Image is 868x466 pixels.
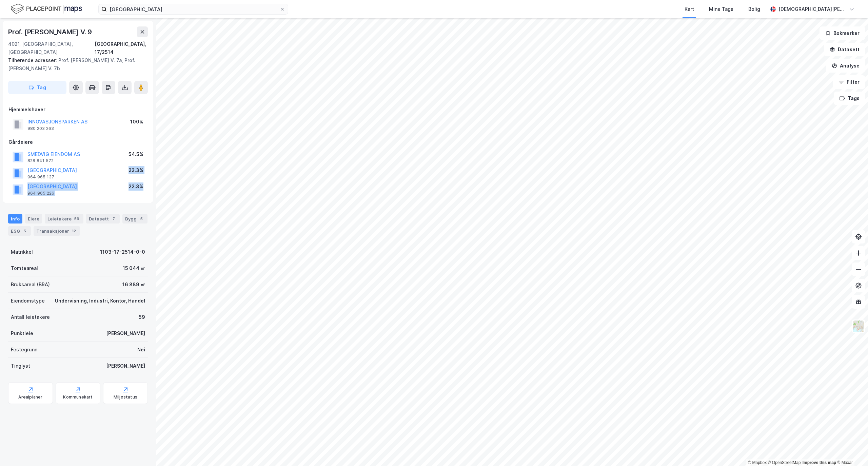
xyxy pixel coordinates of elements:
div: 964 965 226 [27,191,54,196]
iframe: Chat Widget [834,433,868,466]
div: Nei [137,346,145,354]
div: 1103-17-2514-0-0 [100,248,145,256]
div: Transaksjoner [34,226,80,236]
button: Bokmerker [820,26,865,40]
div: Bolig [748,5,760,13]
div: Eiendomstype [11,297,45,305]
div: 16 889 ㎡ [122,280,145,289]
div: [GEOGRAPHIC_DATA], 17/2514 [95,40,148,56]
div: Antall leietakere [11,313,50,321]
img: logo.f888ab2527a4732fd821a326f86c7f29.svg [11,3,82,15]
div: ESG [8,226,31,236]
div: Info [8,214,22,224]
div: 100% [130,118,143,126]
div: Gårdeiere [8,138,147,146]
div: Eiere [25,214,42,224]
div: 22.3% [129,166,143,174]
div: Tinglyst [11,362,30,370]
div: 980 203 263 [27,126,54,131]
div: Datasett [86,214,120,224]
div: 964 965 137 [27,174,54,180]
div: Punktleie [11,329,33,337]
a: OpenStreetMap [768,460,801,465]
button: Filter [833,75,865,89]
div: Kontrollprogram for chat [834,433,868,466]
div: Undervisning, Industri, Kontor, Handel [55,297,145,305]
button: Analyse [826,59,865,73]
div: Mine Tags [709,5,733,13]
div: 22.3% [129,182,143,191]
div: Bruksareal (BRA) [11,280,50,289]
div: Prof. [PERSON_NAME] V. 7a, Prof. [PERSON_NAME] V. 7b [8,56,142,73]
div: Bygg [122,214,147,224]
div: Arealplaner [18,394,42,400]
input: Søk på adresse, matrikkel, gårdeiere, leietakere eller personer [107,4,280,14]
div: Hjemmelshaver [8,105,147,114]
button: Tags [834,92,865,105]
div: [PERSON_NAME] [106,362,145,370]
button: Tag [8,81,66,94]
div: Miljøstatus [114,394,137,400]
div: 59 [73,215,81,222]
div: Kart [685,5,694,13]
div: Festegrunn [11,346,37,354]
div: 5 [21,228,28,234]
div: [DEMOGRAPHIC_DATA][PERSON_NAME] [778,5,846,13]
div: 7 [110,215,117,222]
div: Matrikkel [11,248,33,256]
div: 15 044 ㎡ [123,264,145,272]
a: Mapbox [748,460,767,465]
div: [PERSON_NAME] [106,329,145,337]
div: 12 [71,228,77,234]
div: 828 841 572 [27,158,54,163]
a: Improve this map [803,460,836,465]
div: Kommunekart [63,394,93,400]
div: 54.5% [129,150,143,158]
div: Tomteareal [11,264,38,272]
div: 5 [138,215,145,222]
div: 4021, [GEOGRAPHIC_DATA], [GEOGRAPHIC_DATA] [8,40,95,56]
img: Z [852,320,865,333]
div: Prof. [PERSON_NAME] V. 9 [8,26,93,37]
button: Datasett [824,43,865,56]
div: Leietakere [45,214,83,224]
div: 59 [139,313,145,321]
span: Tilhørende adresser: [8,57,58,63]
